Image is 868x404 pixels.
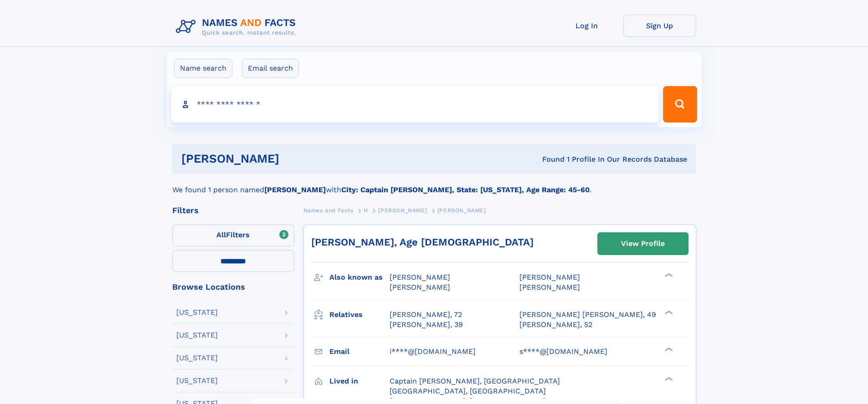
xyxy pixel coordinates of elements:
[390,310,462,320] a: [PERSON_NAME], 72
[264,185,326,194] b: [PERSON_NAME]
[519,283,580,291] span: [PERSON_NAME]
[172,225,294,246] label: Filters
[519,310,656,320] a: [PERSON_NAME] [PERSON_NAME], 49
[329,307,390,322] h3: Relatives
[364,207,368,214] span: H
[341,185,590,194] b: City: Captain [PERSON_NAME], State: [US_STATE], Age Range: 45-60
[621,233,665,254] div: View Profile
[172,283,294,291] div: Browse Locations
[181,153,411,164] h1: [PERSON_NAME]
[216,230,226,239] span: All
[437,207,486,214] span: [PERSON_NAME]
[378,207,427,214] span: [PERSON_NAME]
[176,377,218,384] div: [US_STATE]
[176,332,218,339] div: [US_STATE]
[550,15,623,37] a: Log In
[390,273,450,281] span: [PERSON_NAME]
[311,236,534,248] a: [PERSON_NAME], Age [DEMOGRAPHIC_DATA]
[663,309,673,315] div: ❯
[390,283,450,291] span: [PERSON_NAME]
[303,205,354,216] a: Names and Facts
[242,59,299,78] label: Email search
[623,15,696,37] a: Sign Up
[390,377,560,385] span: Captain [PERSON_NAME], [GEOGRAPHIC_DATA]
[663,376,673,382] div: ❯
[390,320,463,330] a: [PERSON_NAME], 39
[378,205,427,216] a: [PERSON_NAME]
[329,373,390,389] h3: Lived in
[176,309,218,316] div: [US_STATE]
[519,320,592,330] a: [PERSON_NAME], 52
[174,59,232,78] label: Name search
[364,205,368,216] a: H
[172,15,303,39] img: Logo Names and Facts
[598,233,688,255] a: View Profile
[663,346,673,352] div: ❯
[663,272,673,278] div: ❯
[390,387,546,395] span: [GEOGRAPHIC_DATA], [GEOGRAPHIC_DATA]
[176,354,218,362] div: [US_STATE]
[171,86,659,123] input: search input
[172,206,294,215] div: Filters
[329,270,390,285] h3: Also known as
[663,86,697,123] button: Search Button
[519,273,580,281] span: [PERSON_NAME]
[411,154,687,164] div: Found 1 Profile In Our Records Database
[172,174,696,195] div: We found 1 person named with .
[329,344,390,359] h3: Email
